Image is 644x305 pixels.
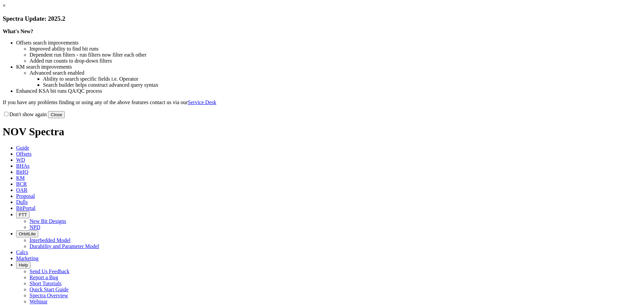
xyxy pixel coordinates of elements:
[16,64,641,70] li: KM search improvements
[30,299,48,304] a: Webinar
[30,281,62,286] a: Short Tutorials
[30,287,68,292] a: Quick Start Guide
[30,218,66,224] a: New Bit Designs
[19,231,36,236] span: OrbitLite
[3,126,641,138] h1: NOV Spectra
[16,145,29,151] span: Guide
[16,169,28,175] span: BitIQ
[30,46,641,52] li: Improved ability to find bit runs
[16,205,36,211] span: BitPortal
[16,181,27,187] span: BCR
[16,187,28,193] span: OAR
[30,52,641,58] li: Dependent run filters - run filters now filter each other
[16,193,35,199] span: Proposal
[30,224,40,230] a: NPD
[19,212,27,217] span: FTT
[16,163,30,169] span: BHAs
[16,199,28,205] span: Dulls
[48,111,65,118] button: Close
[43,76,641,82] li: Ability to search specific fields i.e. Operator
[16,157,25,163] span: WD
[19,262,28,268] span: Help
[4,112,8,116] input: Don't show again
[188,99,216,105] a: Service Desk
[3,3,6,8] a: ×
[16,249,28,255] span: Calcs
[16,88,641,94] li: Enhanced KSA bit runs QA/QC process
[3,111,47,117] label: Don't show again
[3,15,641,22] h3: Spectra Update: 2025.2
[30,58,641,64] li: Added run counts to drop-down filters
[43,82,641,88] li: Search builder helps construct advanced query syntax
[16,151,32,157] span: Offsets
[16,175,25,181] span: KM
[30,243,99,249] a: Durability and Parameter Model
[30,269,69,274] a: Send Us Feedback
[30,293,68,298] a: Spectra Overview
[3,99,641,105] p: If you have any problems finding or using any of the above features contact us via our
[3,28,33,34] strong: What's New?
[30,70,641,76] li: Advanced search enabled
[16,255,39,261] span: Marketing
[30,275,58,280] a: Report a Bug
[30,237,70,243] a: Interbedded Model
[16,40,641,46] li: Offsets search improvements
